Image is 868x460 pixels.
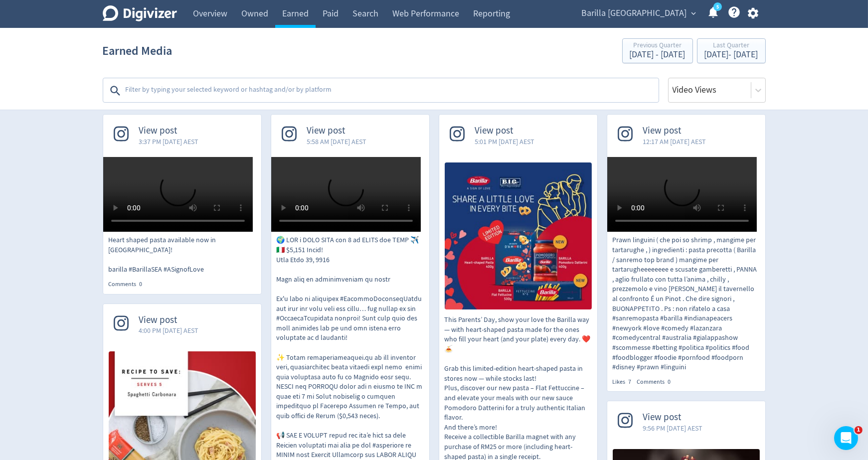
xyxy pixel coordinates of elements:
[109,280,148,289] div: Comments
[582,5,687,21] span: Barilla [GEOGRAPHIC_DATA]
[307,137,367,147] span: 5:58 AM [DATE] AEST
[103,35,173,67] h1: Earned Media
[139,137,199,147] span: 3:37 PM [DATE] AEST
[475,137,535,147] span: 5:01 PM [DATE] AEST
[697,38,766,63] button: Last Quarter[DATE]- [DATE]
[630,50,686,59] div: [DATE] - [DATE]
[834,426,858,450] iframe: Intercom live chat
[139,314,199,326] span: View post
[139,325,199,335] span: 4:00 PM [DATE] AEST
[637,378,677,386] div: Comments
[613,235,760,372] p: Prawn linguini ( che poi so shrimp , mangime per tartarughe , ) ingredienti : pasta precotta ( Ba...
[643,125,706,137] span: View post
[855,426,863,434] span: 1
[704,50,758,59] div: [DATE] - [DATE]
[704,42,758,50] div: Last Quarter
[643,137,706,147] span: 12:17 AM [DATE] AEST
[607,115,765,386] a: View post12:17 AM [DATE] AESTPrawn linguini ( che poi so shrimp , mangime per tartarughe , ) ingr...
[629,378,632,386] span: 7
[630,42,686,50] div: Previous Quarter
[445,162,592,309] img: This Parents’ Day, show your love the Barilla way — with heart-shaped pasta made for the ones who...
[578,5,699,21] button: Barilla [GEOGRAPHIC_DATA]
[109,235,256,274] p: Heart shaped pasta available now in [GEOGRAPHIC_DATA]! barilla #BarillaSEA #ASignofLove
[139,125,199,137] span: View post
[690,9,698,18] span: expand_more
[475,125,535,137] span: View post
[613,378,637,386] div: Likes
[643,412,703,423] span: View post
[103,115,261,288] a: View post3:37 PM [DATE] AESTHeart shaped pasta available now in [GEOGRAPHIC_DATA]! barilla #Baril...
[622,38,693,63] button: Previous Quarter[DATE] - [DATE]
[140,280,143,288] span: 0
[713,2,722,11] a: 5
[307,125,367,137] span: View post
[668,378,671,386] span: 0
[643,423,703,433] span: 9:56 PM [DATE] AEST
[716,3,718,10] text: 5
